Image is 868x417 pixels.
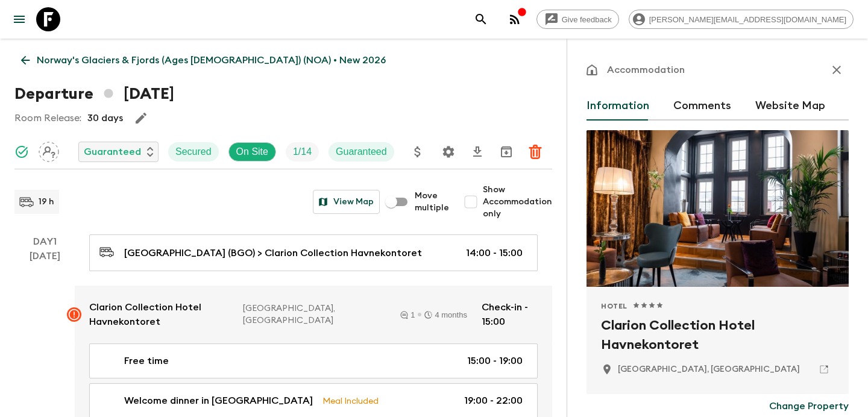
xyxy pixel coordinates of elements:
[755,92,825,121] button: Website Map
[601,301,627,311] span: Hotel
[601,316,834,354] h2: Clarion Collection Hotel Havnekontoret
[769,399,849,413] p: Change Property
[89,343,538,378] a: Free time15:00 - 19:00
[124,393,313,408] p: Welcome dinner in [GEOGRAPHIC_DATA]
[14,82,174,106] h1: Departure [DATE]
[469,7,493,31] button: search adventures
[415,190,449,214] span: Move multiple
[84,145,141,159] p: Guaranteed
[124,246,422,260] p: [GEOGRAPHIC_DATA] (BGO) > Clarion Collection Havnekontoret
[555,15,618,24] span: Give feedback
[243,303,386,327] p: [GEOGRAPHIC_DATA], [GEOGRAPHIC_DATA]
[464,393,523,408] p: 19:00 - 22:00
[629,10,854,29] div: [PERSON_NAME][EMAIL_ADDRESS][DOMAIN_NAME]
[14,48,392,72] a: Norway's Glaciers & Fjords (Ages [DEMOGRAPHIC_DATA]) (NOA) • New 2026
[587,130,849,287] div: Photo of Clarion Collection Hotel Havnekontoret
[89,300,233,329] p: Clarion Collection Hotel Havnekontoret
[39,196,54,208] p: 19 h
[89,234,538,271] a: [GEOGRAPHIC_DATA] (BGO) > Clarion Collection Havnekontoret14:00 - 15:00
[494,140,518,164] button: Archive (Completed, Cancelled or Unsynced Departures only)
[175,145,212,159] p: Secured
[293,145,312,159] p: 1 / 14
[466,246,523,260] p: 14:00 - 15:00
[87,111,123,125] p: 30 days
[673,92,731,121] button: Comments
[39,145,59,155] span: Assign pack leader
[124,354,169,368] p: Free time
[236,145,268,159] p: On Site
[37,53,386,67] p: Norway's Glaciers & Fjords (Ages [DEMOGRAPHIC_DATA]) (NOA) • New 2026
[618,363,800,375] p: Bergen, Norway
[436,140,461,164] button: Settings
[643,15,853,24] span: [PERSON_NAME][EMAIL_ADDRESS][DOMAIN_NAME]
[7,7,31,31] button: menu
[14,145,29,159] svg: Synced Successfully
[587,92,649,121] button: Information
[336,145,387,159] p: Guaranteed
[14,111,81,125] p: Room Release:
[482,300,538,329] p: Check-in - 15:00
[607,63,685,77] p: Accommodation
[523,140,547,164] button: Delete
[75,286,552,343] a: Clarion Collection Hotel Havnekontoret[GEOGRAPHIC_DATA], [GEOGRAPHIC_DATA]14 monthsCheck-in - 15:00
[14,234,75,249] p: Day 1
[228,142,276,161] div: On Site
[168,142,219,161] div: Secured
[313,190,380,214] button: View Map
[286,142,319,161] div: Trip Fill
[536,10,619,29] a: Give feedback
[424,311,467,319] div: 4 months
[483,184,552,220] span: Show Accommodation only
[322,394,379,407] p: Meal Included
[467,354,523,368] p: 15:00 - 19:00
[400,311,415,319] div: 1
[465,140,489,164] button: Download CSV
[406,140,430,164] button: Update Price, Early Bird Discount and Costs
